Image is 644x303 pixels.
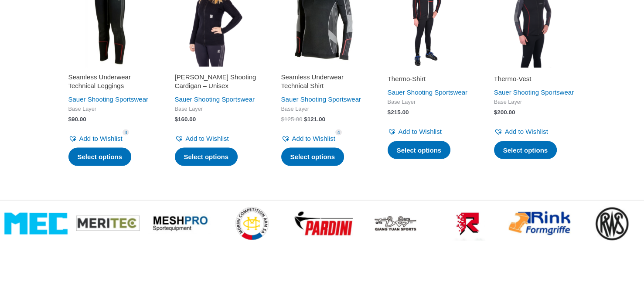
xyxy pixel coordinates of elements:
[494,99,576,106] span: Base Layer
[123,129,129,136] span: 3
[281,73,363,90] h2: Seamless Underwear Technical Shirt
[175,73,257,90] h2: [PERSON_NAME] Shooting Cardigan – Unisex
[68,106,150,113] span: Base Layer
[175,116,178,123] span: $
[281,148,344,166] a: Select options for “Seamless Underwear Technical Shirt”
[175,133,229,145] a: Add to Wishlist
[388,126,442,138] a: Add to Wishlist
[494,75,576,83] h2: Thermo-Vest
[292,135,335,142] span: Add to Wishlist
[281,133,335,145] a: Add to Wishlist
[175,95,255,103] a: Sauer Shooting Sportswear
[68,116,86,123] bdi: 90.00
[494,109,497,116] span: $
[494,109,515,116] bdi: 200.00
[505,128,548,135] span: Add to Wishlist
[281,106,363,113] span: Base Layer
[388,141,451,160] a: Select options for “Thermo-Shirt”
[68,73,150,90] h2: Seamless Underwear Technical Leggings
[494,89,574,96] a: Sauer Shooting Sportswear
[388,75,470,83] h2: Thermo-Shirt
[186,135,229,142] span: Add to Wishlist
[175,148,238,166] a: Select options for “Sauer Shooting Cardigan - Unisex”
[281,73,363,93] a: Seamless Underwear Technical Shirt
[388,89,467,96] a: Sauer Shooting Sportswear
[494,141,557,160] a: Select options for “Thermo-Vest”
[281,95,361,103] a: Sauer Shooting Sportswear
[304,116,307,123] span: $
[388,109,391,116] span: $
[175,116,196,123] bdi: 160.00
[68,116,72,123] span: $
[281,116,303,123] bdi: 125.00
[68,95,148,103] a: Sauer Shooting Sportswear
[494,126,548,138] a: Add to Wishlist
[68,148,132,166] a: Select options for “Seamless Underwear Technical Leggings”
[399,128,442,135] span: Add to Wishlist
[281,116,285,123] span: $
[175,73,257,93] a: [PERSON_NAME] Shooting Cardigan – Unisex
[494,75,576,86] a: Thermo-Vest
[68,73,150,93] a: Seamless Underwear Technical Leggings
[175,106,257,113] span: Base Layer
[79,135,123,142] span: Add to Wishlist
[335,129,342,136] span: 4
[388,109,409,116] bdi: 215.00
[304,116,325,123] bdi: 121.00
[388,99,470,106] span: Base Layer
[68,133,123,145] a: Add to Wishlist
[388,75,470,86] a: Thermo-Shirt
